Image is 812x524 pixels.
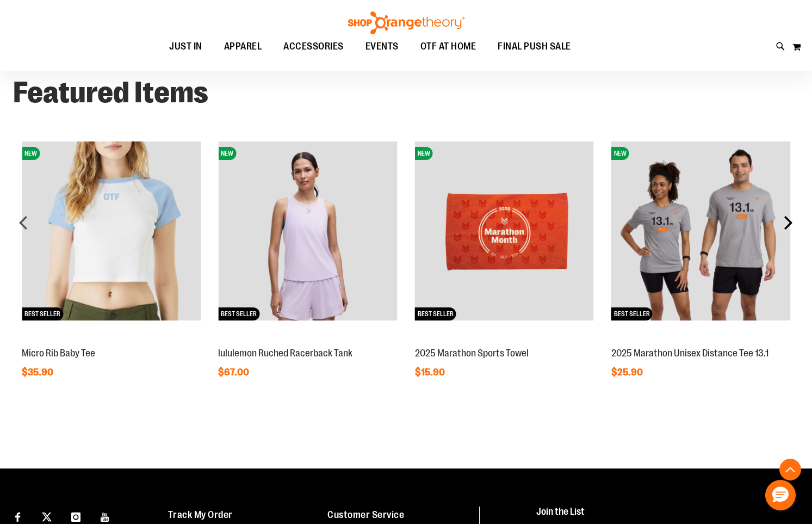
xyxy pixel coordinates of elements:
[224,34,262,59] span: APPAREL
[365,34,399,59] span: EVENTS
[218,141,397,320] img: lululemon Ruched Racerback Tank
[22,336,201,344] a: Micro Rib Baby TeeNEWBEST SELLER
[13,76,208,109] strong: Featured Items
[611,307,653,320] span: BEST SELLER
[218,307,259,320] span: BEST SELLER
[22,367,55,378] span: $35.90
[13,212,35,233] div: prev
[415,141,594,320] img: 2025 Marathon Sports Towel
[213,34,273,59] a: APPAREL
[218,367,251,378] span: $67.00
[410,34,487,59] a: OTF AT HOME
[355,34,410,59] a: EVENTS
[415,336,594,344] a: 2025 Marathon Sports TowelNEWBEST SELLER
[168,509,233,520] a: Track My Order
[283,34,344,59] span: ACCESSORIES
[415,307,456,320] span: BEST SELLER
[22,307,63,320] span: BEST SELLER
[22,348,95,359] a: Micro Rib Baby Tee
[611,348,768,359] a: 2025 Marathon Unisex Distance Tee 13.1
[415,348,529,359] a: 2025 Marathon Sports Towel
[218,147,236,160] span: NEW
[22,147,40,160] span: NEW
[415,367,447,378] span: $15.90
[42,512,52,522] img: Twitter
[218,348,352,359] a: lululemon Ruched Racerback Tank
[611,367,644,378] span: $25.90
[22,141,201,320] img: Micro Rib Baby Tee
[765,480,796,510] button: Hello, have a question? Let’s chat.
[327,509,404,520] a: Customer Service
[611,336,790,344] a: 2025 Marathon Unisex Distance Tee 13.1NEWBEST SELLER
[158,34,213,59] a: JUST IN
[779,459,801,480] button: Back To Top
[415,147,433,160] span: NEW
[169,34,202,59] span: JUST IN
[420,34,476,59] span: OTF AT HOME
[498,34,571,59] span: FINAL PUSH SALE
[272,34,355,59] a: ACCESSORIES
[777,212,799,233] div: next
[487,34,582,59] a: FINAL PUSH SALE
[218,336,397,344] a: lululemon Ruched Racerback TankNEWBEST SELLER
[611,147,629,160] span: NEW
[346,11,466,34] img: Shop Orangetheory
[611,141,790,320] img: 2025 Marathon Unisex Distance Tee 13.1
